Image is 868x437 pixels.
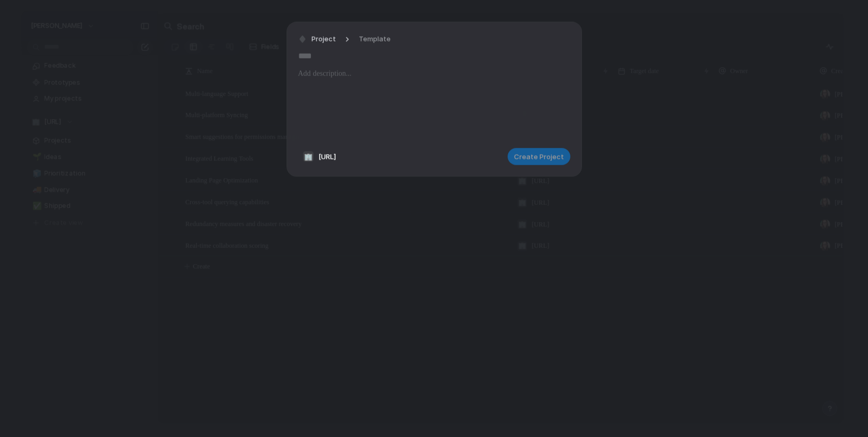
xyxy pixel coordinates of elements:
button: Template [352,32,397,47]
div: 🏢 [303,151,314,162]
span: Project [311,34,336,45]
span: Template [359,34,391,45]
span: [URL] [318,151,336,162]
button: Project [296,32,339,47]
